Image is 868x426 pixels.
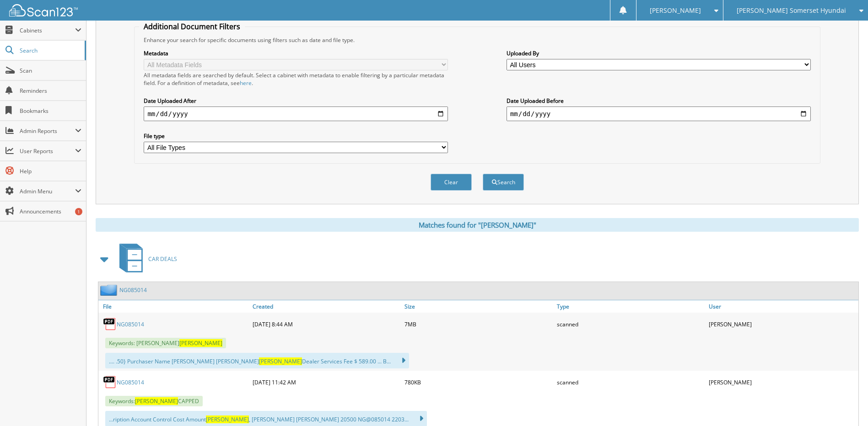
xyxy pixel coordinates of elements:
[20,107,81,115] span: Bookmarks
[144,106,448,121] input: start
[117,320,144,328] a: NG085014
[179,339,222,347] span: [PERSON_NAME]
[507,97,811,105] label: Date Uploaded Before
[431,174,472,191] button: Clear
[20,127,75,135] span: Admin Reports
[144,71,448,87] div: All metadata fields are searched by default. Select a cabinet with metadata to enable filtering b...
[9,4,78,16] img: scan123-logo-white.svg
[117,378,144,386] a: NG085014
[105,353,409,368] div: .... .50} Purchaser Name [PERSON_NAME] [PERSON_NAME] Dealer Services Fee $ 589.00 ... B...
[402,300,554,313] a: Size
[103,375,117,389] img: PDF.png
[250,315,402,333] div: [DATE] 8:44 AM
[75,208,82,215] div: 1
[144,132,448,140] label: File type
[822,382,868,426] iframe: Chat Widget
[20,67,81,75] span: Scan
[98,300,250,313] a: File
[105,338,226,348] span: Keywords: [PERSON_NAME]
[139,36,815,44] div: Enhance your search for specific documents using filters such as date and file type.
[402,315,554,333] div: 7MB
[119,286,147,294] a: NG085014
[20,147,75,155] span: User Reports
[250,300,402,313] a: Created
[20,187,75,195] span: Admin Menu
[737,8,846,13] span: [PERSON_NAME] Somerset Hyundai
[706,300,858,313] a: User
[114,241,177,277] a: CAR DEALS
[250,373,402,391] div: [DATE] 11:42 AM
[650,8,701,13] span: [PERSON_NAME]
[20,87,81,95] span: Reminders
[135,397,178,405] span: [PERSON_NAME]
[706,373,858,391] div: [PERSON_NAME]
[555,315,706,333] div: scanned
[139,21,245,32] legend: Additional Document Filters
[483,174,524,191] button: Search
[96,218,859,232] div: Matches found for "[PERSON_NAME]"
[103,317,117,331] img: PDF.png
[20,27,75,34] span: Cabinets
[144,49,448,57] label: Metadata
[20,167,81,175] span: Help
[240,79,252,87] a: here
[259,357,302,365] span: [PERSON_NAME]
[20,47,80,54] span: Search
[507,49,811,57] label: Uploaded By
[148,255,177,263] span: CAR DEALS
[206,415,249,423] span: [PERSON_NAME]
[100,284,119,296] img: folder2.png
[555,300,706,313] a: Type
[105,396,203,406] span: Keywords: CAPPED
[144,97,448,105] label: Date Uploaded After
[706,315,858,333] div: [PERSON_NAME]
[507,106,811,121] input: end
[20,208,81,215] span: Announcements
[555,373,706,391] div: scanned
[402,373,554,391] div: 780KB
